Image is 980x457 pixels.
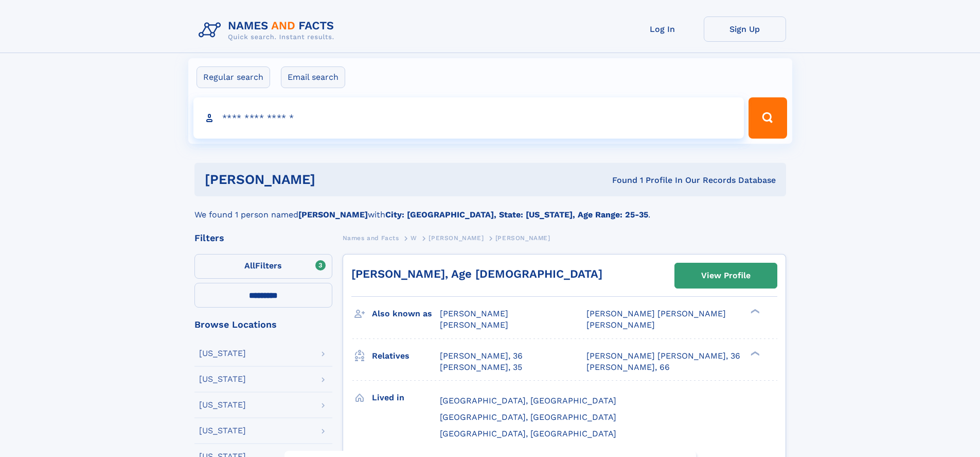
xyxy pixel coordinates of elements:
[440,320,508,330] span: [PERSON_NAME]
[411,234,417,242] span: W
[440,396,616,405] span: [GEOGRAPHIC_DATA], [GEOGRAPHIC_DATA]
[440,429,616,438] span: [GEOGRAPHIC_DATA], [GEOGRAPHIC_DATA]
[586,320,655,330] span: [PERSON_NAME]
[281,66,345,88] label: Email search
[748,308,760,315] div: ❯
[704,16,786,42] a: Sign Up
[440,350,523,362] a: [PERSON_NAME], 36
[194,196,786,221] div: We found 1 person named with .
[440,412,616,422] span: [GEOGRAPHIC_DATA], [GEOGRAPHIC_DATA]
[411,231,417,244] a: W
[197,66,270,88] label: Regular search
[429,234,484,242] span: [PERSON_NAME]
[194,254,332,279] label: Filters
[495,234,550,242] span: [PERSON_NAME]
[586,309,726,318] span: [PERSON_NAME] [PERSON_NAME]
[199,349,246,358] div: [US_STATE]
[351,267,602,280] a: [PERSON_NAME], Age [DEMOGRAPHIC_DATA]
[586,350,740,362] a: [PERSON_NAME] [PERSON_NAME], 36
[194,320,332,329] div: Browse Locations
[199,427,246,435] div: [US_STATE]
[194,16,343,44] img: Logo Names and Facts
[385,210,648,219] b: City: [GEOGRAPHIC_DATA], State: [US_STATE], Age Range: 25-35
[244,261,255,270] span: All
[749,97,787,139] button: Search Button
[440,309,508,318] span: [PERSON_NAME]
[343,231,399,244] a: Names and Facts
[193,97,744,139] input: search input
[372,305,440,323] h3: Also known as
[675,263,777,288] a: View Profile
[298,210,368,219] b: [PERSON_NAME]
[205,173,464,186] h1: [PERSON_NAME]
[372,347,440,365] h3: Relatives
[199,375,246,383] div: [US_STATE]
[586,362,670,373] a: [PERSON_NAME], 66
[621,16,704,42] a: Log In
[429,231,484,244] a: [PERSON_NAME]
[372,389,440,407] h3: Lived in
[199,401,246,409] div: [US_STATE]
[748,350,760,357] div: ❯
[464,175,776,186] div: Found 1 Profile In Our Records Database
[194,233,332,243] div: Filters
[701,264,751,287] div: View Profile
[440,362,522,373] a: [PERSON_NAME], 35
